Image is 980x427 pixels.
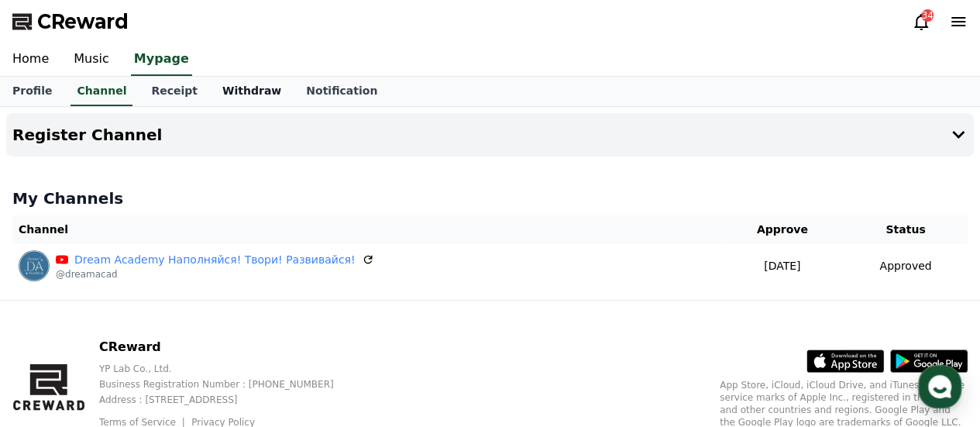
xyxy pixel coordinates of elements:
a: 34 [912,12,930,31]
p: Approved [879,258,931,274]
th: Approve [721,215,844,244]
p: @dreamacad [56,268,374,281]
p: Business Registration Number : [PHONE_NUMBER] [99,378,359,391]
a: Settings [200,298,297,337]
p: CReward [99,338,359,356]
div: 34 [921,9,934,22]
a: Messages [102,298,200,337]
a: Notification [294,77,390,106]
span: CReward [37,9,129,34]
span: Messages [129,322,174,335]
span: Home [40,322,67,334]
a: Mypage [131,43,192,76]
th: Status [844,215,968,244]
span: Settings [229,322,267,334]
a: Withdraw [210,77,294,106]
a: Dream Academy Наполняйся! Твори! Развивайся! [74,252,356,268]
h4: Register Channel [12,126,162,143]
p: YP Lab Co., Ltd. [99,363,359,375]
a: CReward [12,9,129,34]
p: Address : [STREET_ADDRESS] [99,394,359,406]
th: Channel [12,215,721,244]
a: Music [61,43,122,76]
a: Home [5,298,102,337]
img: Dream Academy Наполняйся! Твори! Развивайся! [19,250,50,281]
h4: My Channels [12,188,968,209]
a: Receipt [139,77,210,106]
button: Register Channel [6,113,974,157]
a: Channel [70,77,132,106]
p: [DATE] [727,258,837,274]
